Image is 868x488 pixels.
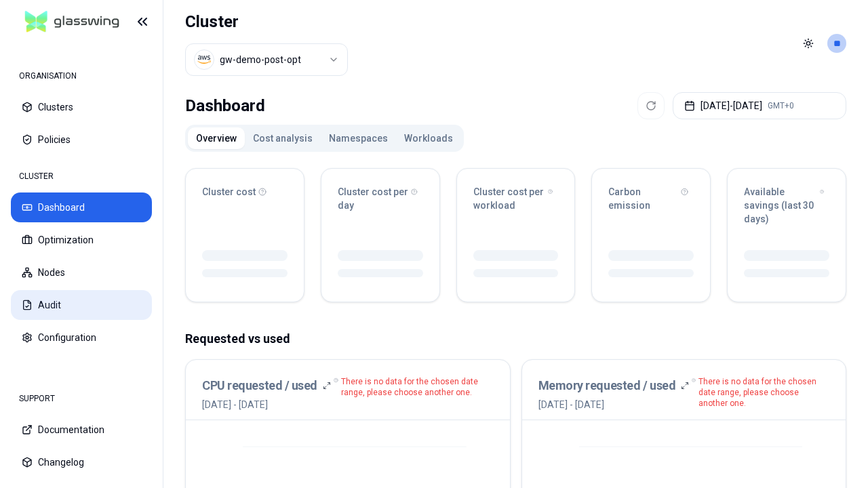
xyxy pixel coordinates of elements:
[202,376,317,395] h3: CPU requested / used
[185,92,265,119] div: Dashboard
[11,415,152,445] button: Documentation
[11,447,152,477] button: Changelog
[321,127,396,149] button: Namespaces
[768,100,794,111] span: GMT+0
[473,185,559,212] div: Cluster cost per workload
[185,43,348,76] button: Select a value
[698,376,829,409] p: There is no data for the chosen date range, please choose another one.
[744,185,829,226] div: Available savings (last 30 days)
[197,53,211,66] img: aws
[11,62,152,89] div: ORGANISATION
[11,225,152,255] button: Optimization
[11,258,152,287] button: Nodes
[538,376,676,395] h3: Memory requested / used
[202,398,331,411] span: [DATE] - [DATE]
[185,11,348,33] h1: Cluster
[20,6,125,38] img: GlassWing
[11,192,152,222] button: Dashboard
[341,376,494,398] p: There is no data for the chosen date range, please choose another one.
[396,127,461,149] button: Workloads
[11,290,152,320] button: Audit
[538,398,690,411] span: [DATE] - [DATE]
[338,185,423,212] div: Cluster cost per day
[185,329,846,348] p: Requested vs used
[202,185,288,199] div: Cluster cost
[11,385,152,412] div: SUPPORT
[11,125,152,155] button: Policies
[11,323,152,352] button: Configuration
[608,185,694,212] div: Carbon emission
[220,53,301,66] div: gw-demo-post-opt
[11,92,152,122] button: Clusters
[245,127,321,149] button: Cost analysis
[11,163,152,190] div: CLUSTER
[188,127,245,149] button: Overview
[673,92,846,119] button: [DATE]-[DATE]GMT+0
